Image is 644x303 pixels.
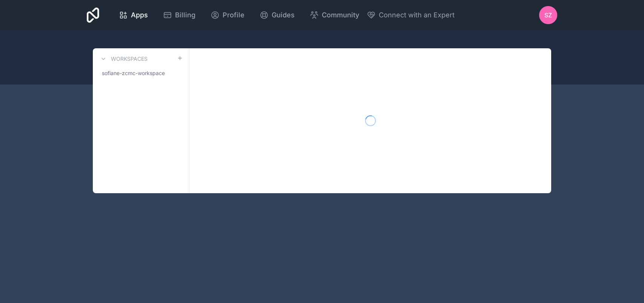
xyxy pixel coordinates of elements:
span: Profile [223,10,244,20]
a: Profile [204,7,251,23]
span: Billing [175,10,195,20]
span: Community [322,10,359,20]
span: Apps [131,10,148,20]
a: Apps [113,7,154,23]
h3: Workspaces [111,55,148,63]
span: sofiane-zcmc-workspace [102,69,165,77]
button: Connect with an Expert [367,10,455,20]
span: Connect with an Expert [379,10,455,20]
a: Billing [157,7,201,23]
a: Community [304,7,365,23]
span: Guides [272,10,295,20]
a: Guides [254,7,301,23]
a: Workspaces [99,54,148,63]
span: SZ [544,11,552,20]
a: sofiane-zcmc-workspace [99,66,183,80]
